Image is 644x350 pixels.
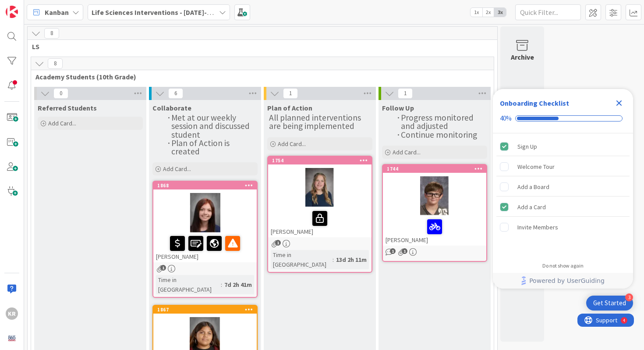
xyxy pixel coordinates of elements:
[383,165,486,246] div: 1744[PERSON_NAME]
[32,42,486,51] span: LS
[496,177,630,196] div: Add a Board is incomplete.
[45,7,69,18] span: Kanban
[153,182,257,262] div: 1868[PERSON_NAME]
[38,104,97,112] span: Referred Students
[390,248,396,254] span: 1
[500,114,512,122] div: 40%
[494,8,506,17] span: 3x
[383,216,486,246] div: [PERSON_NAME]
[387,166,486,172] div: 1744
[493,89,633,289] div: Checklist Container
[6,6,18,18] img: Visit kanbanzone.com
[6,307,18,320] div: KR
[493,273,633,289] div: Footer
[511,52,534,62] div: Archive
[35,72,483,81] span: Academy Students (10th Grade)
[586,296,633,311] div: Open Get Started checklist, remaining modules: 3
[278,140,306,148] span: Add Card...
[593,299,626,307] div: Get Started
[269,112,363,131] span: All planned interventions are being implemented
[267,104,312,112] span: Plan of Action
[267,156,372,273] a: 1754[PERSON_NAME]Time in [GEOGRAPHIC_DATA]:13d 2h 11m
[152,104,191,112] span: Collaborate
[157,182,257,189] div: 1868
[268,157,372,164] div: 1754
[471,8,482,17] span: 1x
[221,280,222,289] span: :
[493,133,633,257] div: Checklist items
[496,197,630,217] div: Add a Card is complete.
[48,58,63,69] span: 8
[517,202,546,212] div: Add a Card
[625,293,633,301] div: 3
[401,129,477,140] span: Continue monitoring
[48,119,76,127] span: Add Card...
[517,141,537,152] div: Sign Up
[272,157,372,164] div: 1754
[53,88,68,99] span: 0
[44,28,59,39] span: 8
[517,222,558,232] div: Invite Members
[529,275,605,286] span: Powered by UserGuiding
[222,280,254,289] div: 7d 2h 41m
[517,182,549,192] div: Add a Board
[500,114,626,122] div: Checklist progress: 40%
[515,4,581,20] input: Quick Filter...
[496,137,630,156] div: Sign Up is complete.
[382,164,487,262] a: 1744[PERSON_NAME]
[18,1,40,12] span: Support
[401,112,475,131] span: Progress monitored and adjusted
[612,96,626,110] div: Close Checklist
[153,232,257,262] div: [PERSON_NAME]
[163,165,191,173] span: Add Card...
[268,207,372,237] div: [PERSON_NAME]
[383,165,486,173] div: 1744
[517,161,555,172] div: Welcome Tour
[497,273,629,289] a: Powered by UserGuiding
[333,255,334,264] span: :
[92,8,227,17] b: Life Sciences Interventions - [DATE]-[DATE]
[157,307,257,313] div: 1867
[171,112,251,140] span: Met at our weekly session and discussed student
[496,157,630,176] div: Welcome Tour is incomplete.
[171,138,231,157] span: Plan of Action is created
[382,104,414,112] span: Follow Up
[334,255,369,264] div: 13d 2h 11m
[156,275,221,294] div: Time in [GEOGRAPHIC_DATA]
[275,240,281,246] span: 1
[500,98,569,108] div: Onboarding Checklist
[6,332,18,344] img: avatar
[496,218,630,237] div: Invite Members is incomplete.
[153,182,257,189] div: 1868
[402,248,407,254] span: 1
[46,4,48,11] div: 4
[152,181,258,298] a: 1868[PERSON_NAME]Time in [GEOGRAPHIC_DATA]:7d 2h 41m
[482,8,494,17] span: 2x
[271,250,333,269] div: Time in [GEOGRAPHIC_DATA]
[268,157,372,237] div: 1754[PERSON_NAME]
[542,262,584,269] div: Do not show again
[153,306,257,314] div: 1867
[398,88,413,99] span: 1
[393,148,421,156] span: Add Card...
[283,88,298,99] span: 1
[160,265,166,271] span: 1
[168,88,183,99] span: 6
